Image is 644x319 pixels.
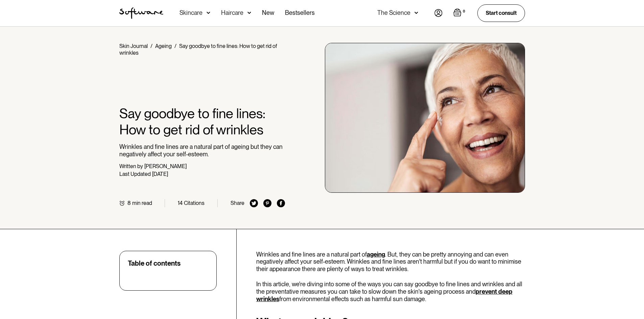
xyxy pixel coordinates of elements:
p: Wrinkles and fine lines are a natural part of ageing but they can negatively affect your self-est... [119,143,285,158]
div: min read [132,200,152,206]
div: 0 [461,8,467,15]
div: 14 [178,200,183,206]
a: Open cart [453,8,467,18]
img: arrow down [207,9,210,16]
a: ageing [367,251,385,258]
img: facebook icon [277,199,285,207]
div: The Science [377,9,410,16]
p: In this article, we're diving into some of the ways you can say goodbye to fine lines and wrinkle... [256,281,525,302]
div: [DATE] [152,171,168,177]
img: arrow down [414,9,418,16]
a: Start consult [477,4,525,22]
img: Software Logo [119,7,163,19]
a: prevent deep wrinkles [256,288,512,302]
img: arrow down [247,9,251,16]
a: Ageing [155,43,172,49]
div: Share [231,200,244,206]
div: / [174,43,176,49]
a: Skin Journal [119,43,148,49]
div: / [150,43,152,49]
div: Written by [119,163,143,169]
div: 8 [127,200,131,206]
img: twitter icon [250,199,258,207]
div: Say goodbye to fine lines: How to get rid of wrinkles [119,43,277,56]
h1: Say goodbye to fine lines: How to get rid of wrinkles [119,105,285,138]
p: Wrinkles and fine lines are a natural part of . But, they can be pretty annoying and can even neg... [256,251,525,273]
div: Skincare [180,9,202,16]
div: Last Updated [119,171,151,177]
div: Citations [184,200,205,206]
img: pinterest icon [263,199,271,207]
div: [PERSON_NAME] [144,163,187,169]
div: Table of contents [128,259,181,267]
div: Haircare [221,9,243,16]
